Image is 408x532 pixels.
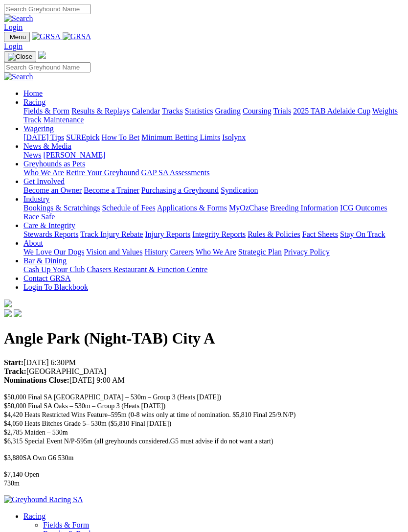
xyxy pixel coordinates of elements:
a: We Love Our Dogs [23,248,84,256]
div: Care & Integrity [23,230,404,239]
div: Racing [23,107,404,124]
a: Privacy Policy [284,248,330,256]
a: Stewards Reports [23,230,78,238]
a: How To Bet [102,133,140,141]
a: Fields & Form [23,107,69,115]
a: Careers [170,248,194,256]
p: [DATE] 6:30PM [GEOGRAPHIC_DATA] [DATE] 9:00 AM [4,358,404,385]
a: Injury Reports [145,230,190,238]
a: Who We Are [196,248,236,256]
strong: Start: [4,358,23,367]
a: Applications & Forms [157,204,227,212]
a: Statistics [185,107,213,115]
img: GRSA [32,32,61,41]
a: Get Involved [23,177,65,185]
a: Bar & Dining [23,256,67,265]
a: Who We Are [23,168,64,177]
span: $3,880SA Own G6 530m [4,454,73,462]
a: Tracks [162,107,183,115]
a: Track Injury Rebate [80,230,143,238]
span: $7,140 Open 730m [4,471,39,487]
a: Calendar [132,107,160,115]
a: News & Media [23,142,71,150]
a: Integrity Reports [192,230,246,238]
a: Stay On Track [340,230,385,238]
button: Toggle navigation [4,51,36,62]
div: Wagering [23,133,404,142]
a: Purchasing a Greyhound [141,186,219,194]
a: ICG Outcomes [340,204,387,212]
button: Toggle navigation [4,32,30,42]
a: News [23,151,41,159]
a: Coursing [243,107,272,115]
a: Login To Blackbook [23,283,88,291]
a: Care & Integrity [23,221,75,230]
a: Race Safe [23,212,55,221]
a: 2025 TAB Adelaide Cup [293,107,370,115]
a: Syndication [221,186,258,194]
img: GRSA [63,32,91,41]
div: About [23,248,404,256]
strong: Nominations Close: [4,376,69,384]
a: Contact GRSA [23,274,70,282]
h1: Angle Park (Night-TAB) City A [4,329,404,347]
a: Racing [23,512,45,520]
a: Weights [372,107,398,115]
a: Track Maintenance [23,116,84,124]
a: About [23,239,43,247]
a: Home [23,89,43,97]
a: Grading [215,107,241,115]
span: $50,000 Final SA [GEOGRAPHIC_DATA] – 530m – Group 3 (Heats [DATE]) $50,000 Final SA Oaks – 530m –... [4,393,295,445]
a: Fact Sheets [302,230,338,238]
img: facebook.svg [4,309,12,317]
a: Become a Trainer [84,186,139,194]
a: Fields & Form [43,521,89,529]
input: Search [4,4,91,14]
div: Industry [23,204,404,221]
img: Close [8,53,32,61]
a: Schedule of Fees [102,204,155,212]
div: Greyhounds as Pets [23,168,404,177]
a: Vision and Values [86,248,142,256]
a: MyOzChase [229,204,268,212]
a: Greyhounds as Pets [23,160,85,168]
a: Minimum Betting Limits [141,133,220,141]
span: Menu [10,33,26,41]
a: [DATE] Tips [23,133,64,141]
a: SUREpick [66,133,99,141]
a: Login [4,42,23,50]
a: Industry [23,195,49,203]
div: Get Involved [23,186,404,195]
a: Results & Replays [71,107,130,115]
strong: Track: [4,367,26,375]
div: Bar & Dining [23,265,404,274]
a: Breeding Information [270,204,338,212]
input: Search [4,62,91,72]
a: Isolynx [222,133,246,141]
a: [PERSON_NAME] [43,151,105,159]
img: logo-grsa-white.png [38,51,46,59]
a: Rules & Policies [248,230,300,238]
img: twitter.svg [14,309,22,317]
img: Search [4,72,33,81]
a: Become an Owner [23,186,82,194]
img: logo-grsa-white.png [4,300,12,307]
a: GAP SA Assessments [141,168,210,177]
a: Racing [23,98,45,106]
img: Search [4,14,33,23]
img: Greyhound Racing SA [4,495,83,504]
div: News & Media [23,151,404,160]
a: Strategic Plan [238,248,282,256]
a: Retire Your Greyhound [66,168,139,177]
a: Cash Up Your Club [23,265,85,274]
a: Chasers Restaurant & Function Centre [87,265,207,274]
a: Bookings & Scratchings [23,204,100,212]
a: History [144,248,168,256]
a: Login [4,23,23,31]
a: Wagering [23,124,54,133]
a: Trials [273,107,291,115]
